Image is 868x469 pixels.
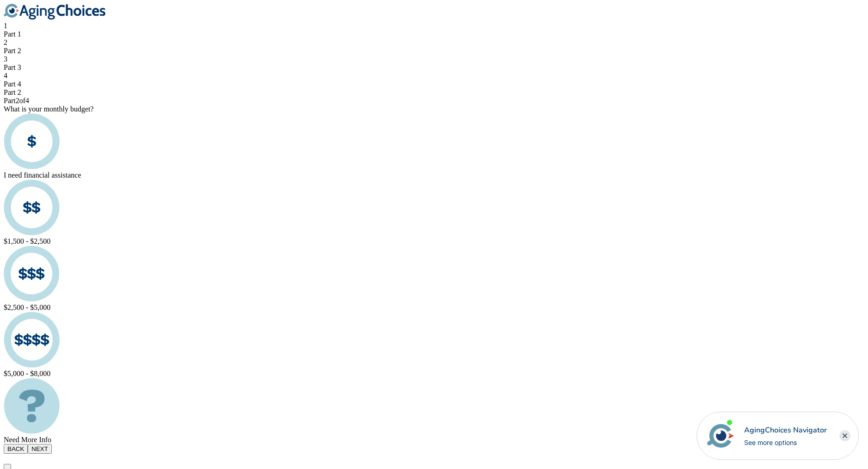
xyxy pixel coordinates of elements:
[4,4,105,20] img: aging-choices-logo.png
[4,303,864,312] div: $2,500 - $5,000
[4,370,864,378] div: $5,000 - $8,000
[4,237,864,246] div: $1,500 - $2,500
[4,246,60,302] img: budget-mid-high.svg
[744,438,827,447] div: See more options
[4,88,21,96] span: Part 2
[4,378,60,434] img: budget-not-sure.svg
[4,171,864,179] div: I need financial assistance
[4,22,864,30] div: 1
[4,436,864,444] div: Need More Info
[4,72,864,80] div: 4
[4,105,864,113] div: What is your monthly budget?
[839,430,850,441] div: Close
[4,97,864,105] div: Part 2 of 4
[4,55,864,63] div: 3
[4,179,60,235] img: budget-low-mid.svg
[705,420,736,451] img: avatar
[28,444,52,454] button: NEXT
[4,30,864,38] div: Part 1
[4,312,60,368] img: budget-high.svg
[4,38,864,47] div: 2
[744,425,827,436] div: AgingChoices Navigator
[4,80,864,88] div: Part 4
[4,113,60,169] img: budget-low.svg
[4,63,864,72] div: Part 3
[4,444,28,454] button: BACK
[4,47,864,55] div: Part 2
